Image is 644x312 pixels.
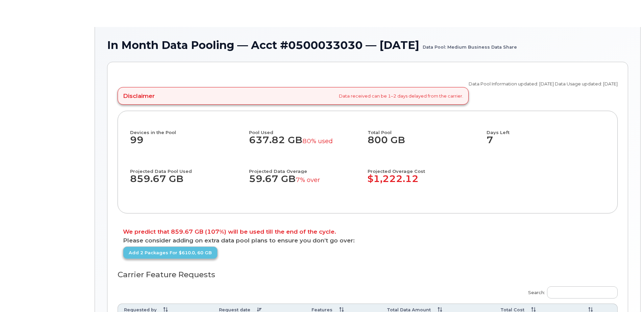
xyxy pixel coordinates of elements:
[123,93,155,99] h4: Disclaimer
[487,123,605,135] h4: Days Left
[469,81,618,87] p: Data Pool Information updated: [DATE] Data Usage updated: [DATE]
[423,39,517,50] small: Data Pool: Medium Business Data Share
[130,162,243,174] h4: Projected Data Pool Used
[524,282,618,301] label: Search:
[368,174,487,191] dd: $1,222.12
[123,246,218,259] a: Add 2 packages for $610.0, 60 GB
[118,270,618,279] h3: Carrier Feature Requests
[123,238,612,243] p: Please consider adding on extra data pool plans to ensure you don’t go over:
[249,162,362,174] h4: Projected Data Overage
[368,135,480,152] dd: 800 GB
[368,123,480,135] h4: Total Pool
[107,39,628,51] h1: In Month Data Pooling — Acct #0500033030 — [DATE]
[123,229,612,235] p: We predict that 859.67 GB (107%) will be used till the end of the cycle.
[487,135,605,152] dd: 7
[249,123,362,135] h4: Pool Used
[249,135,362,152] dd: 637.82 GB
[296,176,320,184] small: 7% over
[368,162,487,174] h4: Projected Overage Cost
[249,174,362,191] dd: 59.67 GB
[130,174,243,191] dd: 859.67 GB
[130,135,249,152] dd: 99
[547,286,618,298] input: Search:
[302,137,333,145] small: 80% used
[130,123,249,135] h4: Devices in the Pool
[118,87,469,105] div: Data received can be 1–2 days delayed from the carrier.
